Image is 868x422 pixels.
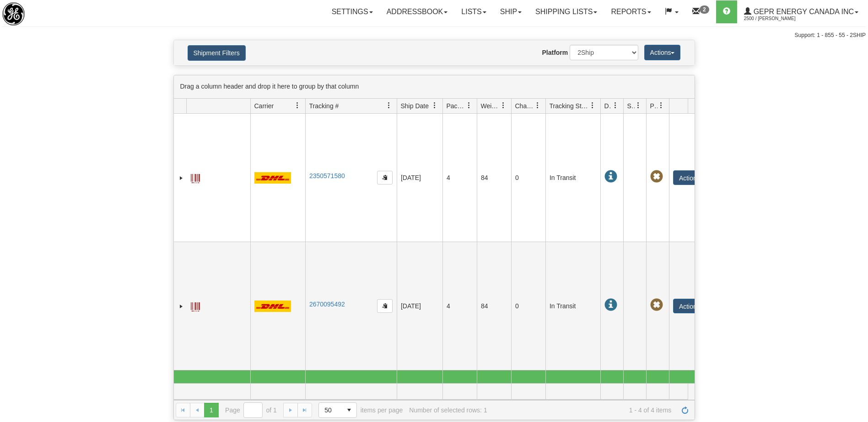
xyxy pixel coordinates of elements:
[191,170,200,185] a: Label
[342,403,356,417] span: select
[409,406,487,414] div: Number of selected rows: 1
[174,75,695,99] div: grid grouping header
[542,48,568,57] label: Platform
[608,98,623,113] a: Delivery Status filter column settings
[511,114,545,242] td: 0
[494,406,672,414] span: 1 - 4 of 4 items
[650,299,663,311] span: Pickup Not Assigned
[515,101,534,111] span: Charge
[477,242,511,370] td: 84
[673,170,710,185] button: Actions
[604,170,617,183] span: In Transit
[427,98,442,113] a: Ship Date filter column settings
[377,299,393,313] button: Copy to clipboard
[380,0,455,23] a: Addressbook
[447,101,466,111] span: Packages
[751,8,854,16] span: GEPR Energy Canada Inc
[496,98,511,113] a: Weight filter column settings
[650,170,663,183] span: Pickup Not Assigned
[653,98,669,113] a: Pickup Status filter column settings
[847,164,867,258] iframe: chat widget
[493,0,528,23] a: Ship
[254,101,274,111] span: Carrier
[744,14,813,23] span: 2500 / [PERSON_NAME]
[381,98,397,113] a: Tracking # filter column settings
[178,174,185,182] a: Expand
[309,101,339,111] span: Tracking #
[442,242,477,370] td: 4
[700,5,709,14] sup: 2
[204,403,219,417] span: Page 1
[324,406,336,415] span: 50
[528,0,604,23] a: Shipping lists
[178,303,185,310] a: Expand
[2,32,866,39] div: Support: 1 - 855 - 55 - 2SHIP
[318,402,357,418] span: Page sizes drop down
[454,0,493,23] a: Lists
[461,98,477,113] a: Packages filter column settings
[309,172,345,179] a: 2350571580
[244,403,262,417] input: Page 1
[325,0,380,23] a: Settings
[191,298,200,313] a: Label
[550,101,589,111] span: Tracking Status
[530,98,545,113] a: Charge filter column settings
[401,101,429,111] span: Ship Date
[604,101,612,111] span: Delivery Status
[442,114,477,242] td: 4
[627,101,635,111] span: Shipment Issues
[309,301,345,308] a: 2670095492
[511,242,545,370] td: 0
[318,402,403,418] span: items per page
[397,242,442,370] td: [DATE]
[650,101,658,111] span: Pickup Status
[631,98,646,113] a: Shipment Issues filter column settings
[545,114,600,242] td: In Transit
[644,45,681,60] button: Actions
[254,301,291,312] img: 7 - DHL_Worldwide
[254,172,291,184] img: 7 - DHL_Worldwide
[545,242,600,370] td: In Transit
[673,299,710,313] button: Actions
[678,403,692,417] a: Refresh
[685,0,716,23] a: 2
[188,45,246,61] button: Shipment Filters
[477,114,511,242] td: 84
[377,171,393,185] button: Copy to clipboard
[481,101,500,111] span: Weight
[604,0,658,23] a: Reports
[604,299,617,311] span: In Transit
[290,98,305,113] a: Carrier filter column settings
[2,2,25,26] img: logo2500.jpg
[737,0,865,23] a: GEPR Energy Canada Inc 2500 / [PERSON_NAME]
[585,98,600,113] a: Tracking Status filter column settings
[397,114,442,242] td: [DATE]
[225,402,277,418] span: Page of 1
